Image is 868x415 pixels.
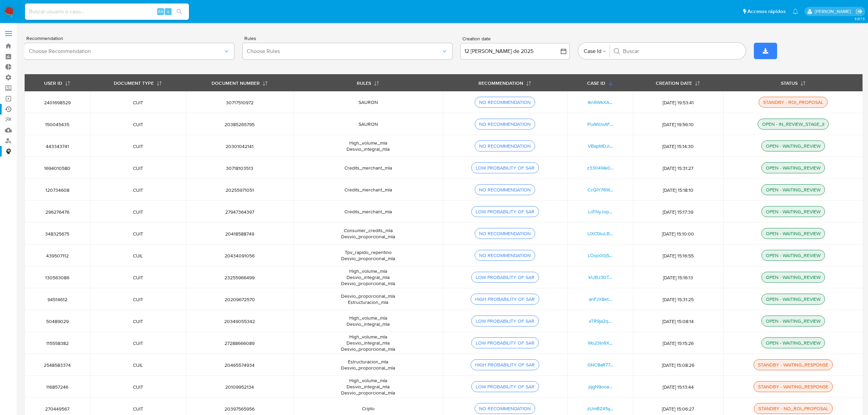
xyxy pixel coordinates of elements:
[792,9,798,14] a: Notificaciones
[641,384,715,390] span: [DATE] 15:13:44
[763,252,823,258] div: OPEN - WAITING_REVIEW
[344,208,392,215] span: Credits_merchant_mla
[33,275,82,281] span: 130563086
[349,333,387,340] span: High_volume_mla
[473,274,537,280] div: LOW PROBABILITY OF SAR
[349,268,387,275] span: High_volume_mla
[641,275,715,281] span: [DATE] 15:16:13
[344,227,393,234] span: Consumer_credits_mla
[25,43,234,59] button: Choose Recommendation
[347,339,390,346] span: Desvio_integral_mla
[476,143,533,149] div: NO RECOMMENDATION
[584,40,606,63] button: Case Id
[345,249,392,256] span: Tpv_rapido_repentino
[763,209,823,215] div: OPEN - WAITING_REVIEW
[194,209,285,215] span: 27947364397
[755,362,831,368] div: STANDBY - WAITING_RESPONSE
[347,146,390,152] span: Desvio_integral_mla
[587,405,613,412] a: zUmBZ45y...
[98,296,178,303] span: CUIT
[763,187,823,193] div: OPEN - WAITING_REVIEW
[763,143,823,149] div: OPEN - WAITING_REVIEW
[33,296,82,303] span: 94514612
[760,99,826,105] div: STANDBY - ROI_PROPOSAL
[349,377,387,384] span: High_volume_mla
[98,209,178,215] span: CUIT
[587,361,613,368] a: GNC8aR77...
[362,405,375,412] span: Cripto
[763,340,823,346] div: OPEN - WAITING_REVIEW
[589,296,612,303] a: anFJX8et...
[588,339,612,346] a: Wo23Io6X...
[460,36,570,42] div: Creation date
[194,253,285,259] span: 20434091056
[641,340,715,346] span: [DATE] 15:15:26
[648,75,708,91] button: CREATION DATE
[473,340,537,346] div: LOW PROBABILITY OF SAR
[98,121,178,128] span: CUIT
[172,7,186,16] button: search-icon
[194,318,285,324] span: 20349055342
[167,8,169,15] span: s
[348,358,388,365] span: Estructuracion_mla
[588,99,612,106] a: Ikn6WkXA...
[815,8,853,15] p: ludmila.lanatti@mercadolibre.com
[856,8,863,15] a: Salir
[341,364,395,371] span: Desvio_proporcional_mla
[587,164,613,171] a: z3304We0...
[641,253,715,259] span: [DATE] 15:16:55
[347,383,390,390] span: Desvio_integral_mla
[26,36,236,41] span: Recommendation
[244,36,454,41] span: Rules
[341,389,395,396] span: Desvio_proporcional_mla
[476,230,533,237] div: NO RECOMMENDATION
[194,406,285,412] span: 20397565956
[641,362,715,368] span: [DATE] 15:08:26
[579,75,622,91] button: CASE ID
[613,48,620,55] button: Buscar
[476,405,533,412] div: NO RECOMMENDATION
[344,186,392,193] span: Credits_merchant_mla
[98,165,178,171] span: CUIT
[194,362,285,368] span: 20465574934
[588,274,612,281] a: k1JBJ3DT...
[473,384,537,390] div: LOW PROBABILITY OF SAR
[763,274,823,280] div: OPEN - WAITING_REVIEW
[587,230,613,237] a: UXCfAuLB...
[33,406,82,412] span: 270449567
[358,99,378,106] span: SAURON
[98,275,178,281] span: CUIT
[641,121,715,128] span: [DATE] 19:56:10
[473,165,537,171] div: LOW PROBABILITY OF SAR
[587,186,613,193] a: CcQIY76W...
[33,165,82,171] span: 1694010580
[641,209,715,215] span: [DATE] 15:17:39
[33,187,82,193] span: 120734608
[33,99,82,106] span: 2401698529
[470,75,540,91] button: RECOMMENDATION
[203,75,276,91] button: DOCUMENT NUMBER
[641,231,715,237] span: [DATE] 15:10:00
[773,75,814,91] button: STATUS
[36,75,79,91] button: USER ID
[194,143,285,149] span: 20301042141
[98,253,178,259] span: CUIL
[588,383,612,390] a: jqgN9ooa...
[588,252,612,259] a: LOqo00jS...
[33,340,82,346] span: 115558382
[584,44,601,59] span: Case Id
[641,296,715,303] span: [DATE] 15:31:25
[763,230,823,237] div: OPEN - WAITING_REVIEW
[349,75,388,91] button: RULES
[588,208,612,215] a: LoTNyJop...
[194,165,285,171] span: 30718103513
[347,321,390,327] span: Desvio_integral_mla
[341,255,395,262] span: Desvio_proporcional_mla
[98,99,178,106] span: CUIT
[98,340,178,346] span: CUIT
[194,275,285,281] span: 23255966499
[98,384,178,390] span: CUIT
[243,43,452,59] button: Choose Rules
[472,296,538,302] div: HIGH PROBABILITY OF SAR
[194,231,285,237] span: 20418588749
